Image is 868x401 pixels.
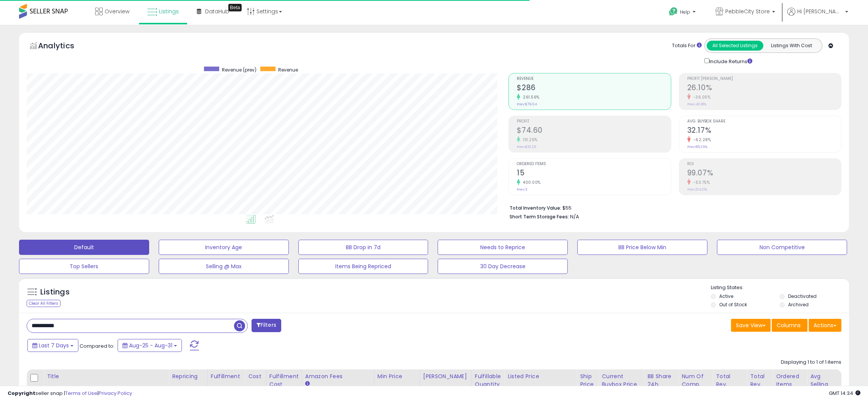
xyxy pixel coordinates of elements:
div: Avg Selling Price [810,372,838,396]
button: Columns [772,319,807,332]
div: Total Rev. [716,372,744,388]
div: Fulfillable Quantity [475,372,501,388]
a: Help [663,1,703,25]
button: Top Sellers [19,259,149,274]
span: Revenue (prev) [222,67,256,73]
span: Compared to: [80,342,115,350]
label: Deactivated [788,293,817,299]
small: Prev: 214.21% [687,187,707,192]
small: Prev: 40.81% [687,102,706,107]
div: [PERSON_NAME] [423,372,468,380]
small: Prev: $79.04 [517,102,537,107]
span: Avg. Buybox Share [687,119,841,124]
div: Ship Price [580,372,595,388]
span: Listings [159,8,179,15]
div: Current Buybox Price [602,372,641,388]
span: 2025-09-8 14:34 GMT [829,390,860,397]
h2: 26.10% [687,83,841,94]
button: Filters [252,319,281,332]
button: Actions [809,319,841,332]
h5: Analytics [38,40,89,53]
span: PebbleCity Store [725,8,770,15]
button: BB Price Below Min [577,240,707,255]
span: DataHub [205,8,229,15]
strong: Copyright [8,390,35,397]
a: Privacy Policy [99,390,132,397]
div: Clear All Filters [27,300,61,307]
a: Terms of Use [65,390,97,397]
span: Help [680,9,690,15]
small: Amazon Fees. [305,380,310,387]
button: Selling @ Max [159,259,289,274]
div: Listed Price [508,372,573,380]
span: Revenue [517,77,671,81]
span: Overview [105,8,129,15]
span: Ordered Items [517,162,671,166]
div: Fulfillment [211,372,242,380]
div: Ordered Items [776,372,804,388]
button: BB Drop in 7d [298,240,428,255]
button: Inventory Age [159,240,289,255]
div: Total Rev. Diff. [750,372,769,396]
button: Aug-25 - Aug-31 [118,339,182,352]
small: 400.00% [520,180,541,185]
h2: $74.60 [517,126,671,136]
button: Needs to Reprice [438,240,568,255]
div: Displaying 1 to 1 of 1 items [781,359,841,366]
label: Out of Stock [719,301,747,308]
div: BB Share 24h. [647,372,675,388]
div: Totals For [672,42,702,49]
div: seller snap | | [8,390,132,397]
b: Total Inventory Value: [510,205,561,211]
label: Active [719,293,733,299]
small: -53.75% [691,180,710,185]
h2: 32.17% [687,126,841,136]
span: ROI [687,162,841,166]
span: Aug-25 - Aug-31 [129,342,172,349]
small: 261.56% [520,94,540,100]
button: Non Competitive [717,240,847,255]
h2: $286 [517,83,671,94]
span: Last 7 Days [39,342,69,349]
div: Include Returns [699,57,761,65]
small: -36.05% [691,94,711,100]
i: Get Help [669,7,678,16]
span: Profit [517,119,671,124]
a: Hi [PERSON_NAME] [787,8,848,25]
span: N/A [570,213,579,220]
label: Archived [788,301,809,308]
h2: 99.07% [687,169,841,179]
div: Title [47,372,166,380]
li: $55 [510,203,836,212]
button: All Selected Listings [707,41,763,51]
small: 131.25% [520,137,538,143]
div: Fulfillment Cost [269,372,299,388]
small: Prev: 3 [517,187,527,192]
div: Num of Comp. [682,372,709,388]
button: 30 Day Decrease [438,259,568,274]
p: Listing States: [711,284,849,291]
div: Amazon Fees [305,372,371,380]
button: Listings With Cost [763,41,820,51]
span: Hi [PERSON_NAME] [797,8,843,15]
small: Prev: 85.29% [687,145,707,149]
span: Profit [PERSON_NAME] [687,77,841,81]
span: Revenue [278,67,298,73]
button: Items Being Repriced [298,259,428,274]
span: Columns [777,321,801,329]
b: Short Term Storage Fees: [510,213,569,220]
button: Last 7 Days [27,339,78,352]
h2: 15 [517,169,671,179]
button: Default [19,240,149,255]
button: Save View [731,319,771,332]
small: Prev: $32.26 [517,145,536,149]
div: Min Price [377,372,417,380]
div: Tooltip anchor [228,4,242,11]
div: Repricing [172,372,204,380]
div: Cost [248,372,263,380]
h5: Listings [40,287,70,298]
small: -62.28% [691,137,711,143]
